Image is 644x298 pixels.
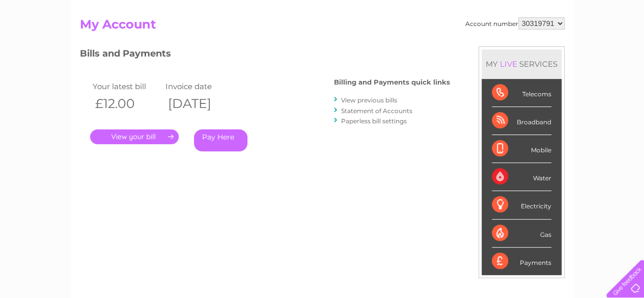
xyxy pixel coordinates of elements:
div: LIVE [498,59,519,69]
a: Energy [490,43,513,51]
a: Pay Here [194,129,247,151]
a: Paperless bill settings [341,117,407,125]
a: Water [465,43,484,51]
div: Account number [465,17,565,30]
a: View previous bills [341,96,397,104]
div: Gas [492,220,551,248]
h4: Billing and Payments quick links [334,78,450,86]
a: Blog [555,43,570,51]
div: Clear Business is a trading name of Verastar Limited (registered in [GEOGRAPHIC_DATA] No. 3667643... [82,6,563,49]
a: Contact [576,43,601,51]
a: Statement of Accounts [341,107,412,115]
th: [DATE] [163,93,236,114]
a: 0333 014 3131 [452,5,522,18]
td: Your latest bill [90,79,163,93]
div: Broadband [492,107,551,135]
div: Telecoms [492,79,551,107]
h3: Bills and Payments [80,46,450,64]
a: Log out [610,43,634,51]
div: Water [492,163,551,191]
div: Electricity [492,191,551,219]
img: logo.png [22,26,74,58]
a: Telecoms [519,43,549,51]
div: Mobile [492,135,551,163]
h2: My Account [80,17,565,37]
td: Invoice date [163,79,236,93]
a: . [90,129,179,144]
div: Payments [492,248,551,275]
div: MY SERVICES [482,49,562,78]
th: £12.00 [90,93,163,114]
